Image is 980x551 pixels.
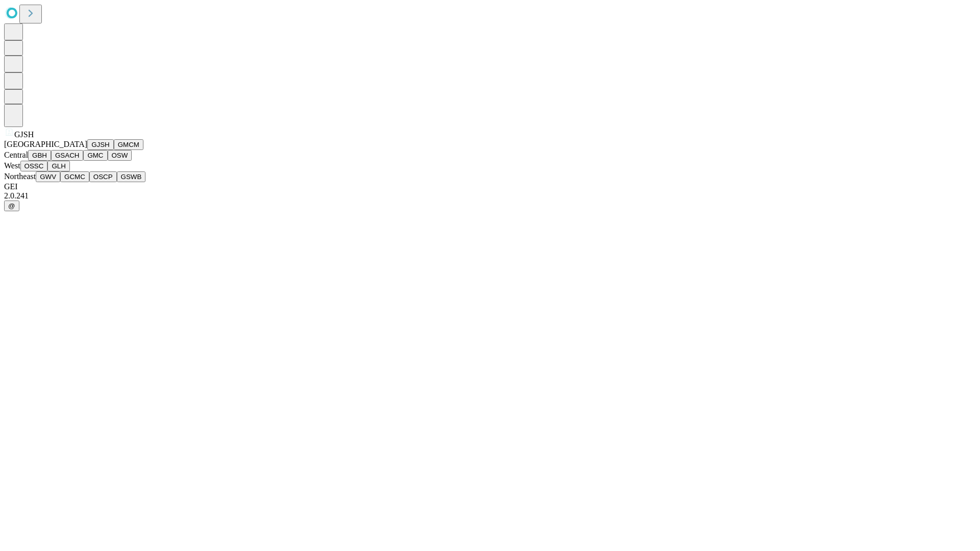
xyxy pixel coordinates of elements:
button: OSCP [89,171,117,182]
div: GEI [4,182,976,191]
button: GMC [83,150,107,161]
span: Northeast [4,172,36,181]
button: OSSC [20,161,48,171]
span: Central [4,151,28,159]
span: [GEOGRAPHIC_DATA] [4,140,87,148]
span: GJSH [14,130,34,139]
button: GCMC [60,171,89,182]
div: 2.0.241 [4,191,976,201]
button: GSWB [117,171,146,182]
button: GWV [36,171,60,182]
button: @ [4,201,19,211]
button: OSW [108,150,132,161]
button: GSACH [51,150,83,161]
button: GJSH [87,139,114,150]
button: GMCM [114,139,143,150]
span: @ [8,202,15,210]
span: West [4,161,20,170]
button: GBH [28,150,51,161]
button: GLH [47,161,69,171]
